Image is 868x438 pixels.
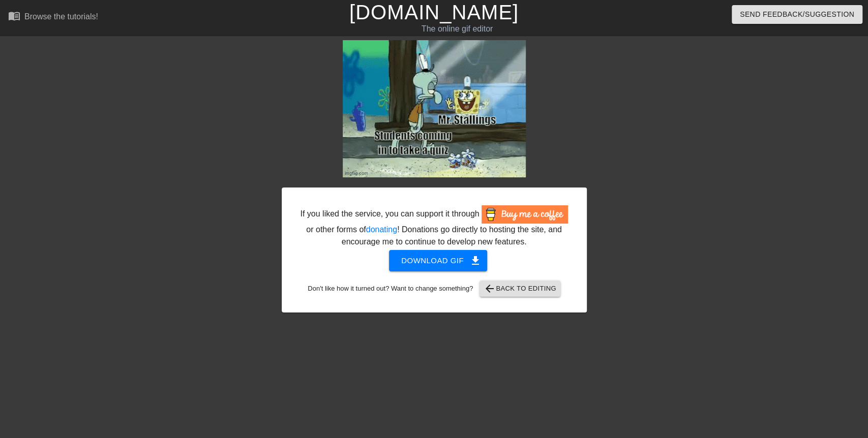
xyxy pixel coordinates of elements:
[294,23,620,35] div: The online gif editor
[300,205,569,248] div: If you liked the service, you can support it through or other forms of ! Donations go directly to...
[469,255,482,267] span: get_app
[484,283,556,295] span: Back to Editing
[366,225,397,234] a: donating
[297,280,571,297] div: Don't like how it turned out? Want to change something?
[8,10,98,25] a: Browse the tutorials!
[349,1,519,23] a: [DOMAIN_NAME]
[740,8,854,21] span: Send Feedback/Suggestion
[381,256,487,264] a: Download gif
[480,280,560,297] button: Back to Editing
[389,250,487,271] button: Download gif
[24,12,98,21] div: Browse the tutorials!
[732,5,862,24] button: Send Feedback/Suggestion
[401,254,475,267] span: Download gif
[482,205,568,224] img: Buy Me A Coffee
[484,283,496,295] span: arrow_back
[8,10,20,22] span: menu_book
[343,40,526,177] img: 3iXhFKfY.gif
